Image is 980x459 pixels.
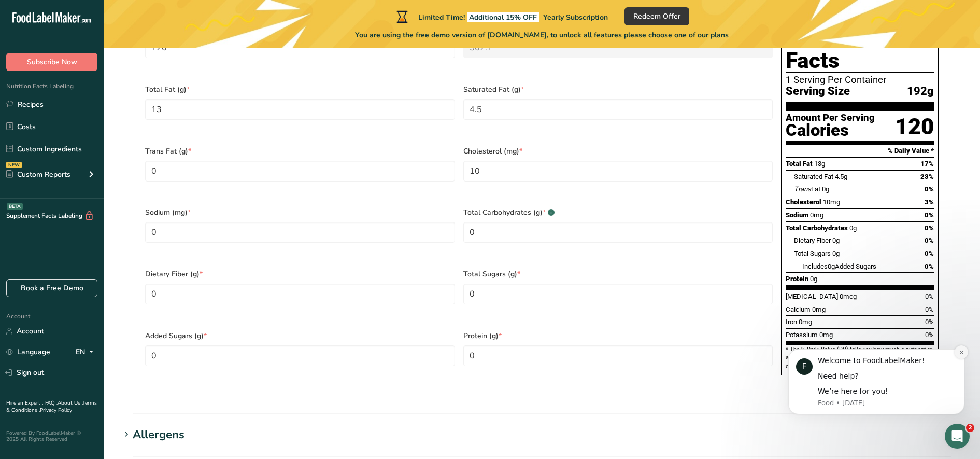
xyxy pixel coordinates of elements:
span: Added Sugars (g) [145,330,455,341]
span: 192g [907,85,934,98]
a: Privacy Policy [40,407,72,414]
span: Includes Added Sugars [802,262,876,270]
span: 0g [832,249,840,257]
span: 0% [925,331,934,339]
span: Redeem Offer [633,11,680,22]
div: Powered By FoodLabelMaker © 2025 All Rights Reserved [6,430,97,442]
span: Total Sugars (g) [463,269,773,280]
span: 0% [925,293,934,300]
button: Dismiss notification [182,12,195,25]
span: Potassium [786,331,818,339]
span: Iron [786,318,797,326]
span: 0mg [810,211,823,219]
div: Message content [45,22,184,63]
div: We’re here for you! [45,53,184,63]
span: You are using the free demo version of [DOMAIN_NAME], to unlock all features please choose one of... [355,30,729,40]
span: Total Fat [786,160,813,168]
span: Total Sugars [794,249,831,257]
span: Saturated Fat (g) [463,84,773,95]
a: Book a Free Demo [6,279,97,297]
span: 0% [925,211,934,219]
div: Limited Time! [394,10,608,23]
a: Hire an Expert . [6,399,43,407]
span: 0% [925,185,934,193]
span: 0mcg [840,293,857,300]
span: Sodium (mg) [145,207,455,218]
span: 4.5g [835,173,847,180]
a: Language [6,343,50,361]
span: 0mg [799,318,812,326]
div: EN [76,346,97,358]
div: 1 Serving Per Container [786,75,934,85]
span: Trans Fat (g) [145,146,455,157]
span: Total Carbohydrates (g) [463,207,773,218]
span: 0% [925,262,934,270]
span: 0g [810,275,817,283]
span: Total Fat (g) [145,84,455,95]
div: 120 [895,113,934,141]
span: 0g [822,185,829,193]
span: 23% [920,173,934,180]
span: 13g [814,160,825,168]
span: 10mg [823,198,840,206]
div: Custom Reports [6,169,70,180]
span: 0g [828,262,835,270]
iframe: Intercom live chat [945,424,970,449]
span: Total Carbohydrates [786,224,848,232]
div: Profile image for Food [23,25,40,41]
span: Protein (g) [463,330,773,341]
span: 0% [925,305,934,313]
a: FAQ . [45,399,58,407]
span: Sodium [786,211,808,219]
span: Cholesterol (mg) [463,146,773,157]
span: 2 [966,424,974,432]
span: 17% [920,160,934,168]
span: 0g [832,237,840,244]
div: message notification from Food, 1d ago. Welcome to FoodLabelMaker! Need help? We’re here for you! [16,16,192,81]
iframe: Intercom notifications message [773,333,980,431]
span: Fat [794,185,820,193]
div: Allergens [133,426,184,443]
div: Welcome to FoodLabelMaker! [45,22,184,33]
div: NEW [6,162,22,168]
span: Additional 15% OFF [467,12,539,22]
span: Protein [786,275,808,283]
p: Message from Food, sent 1d ago [45,65,184,74]
span: 0% [925,318,934,326]
section: % Daily Value * [786,145,934,157]
span: Dietary Fiber [794,237,831,244]
span: Saturated Fat [794,173,833,180]
div: BETA [7,203,23,210]
div: Amount Per Serving [786,113,875,123]
span: Dietary Fiber (g) [145,269,455,280]
button: Subscribe Now [6,53,97,71]
h1: Nutrition Facts [786,25,934,73]
a: Terms & Conditions . [6,399,97,414]
span: 0mg [819,331,833,339]
div: Calories [786,123,875,138]
span: 0% [925,237,934,244]
span: Serving Size [786,85,850,98]
span: 0g [849,224,857,232]
i: Trans [794,185,811,193]
span: Yearly Subscription [543,12,608,22]
a: About Us . [58,399,82,407]
span: Subscribe Now [27,57,77,67]
span: 3% [925,198,934,206]
div: Need help? [45,38,184,48]
span: 0% [925,224,934,232]
span: Calcium [786,305,811,313]
span: 0% [925,249,934,257]
span: plans [711,30,729,40]
span: 0mg [812,305,826,313]
span: [MEDICAL_DATA] [786,293,838,300]
button: Redeem Offer [624,7,689,25]
span: Cholesterol [786,198,821,206]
